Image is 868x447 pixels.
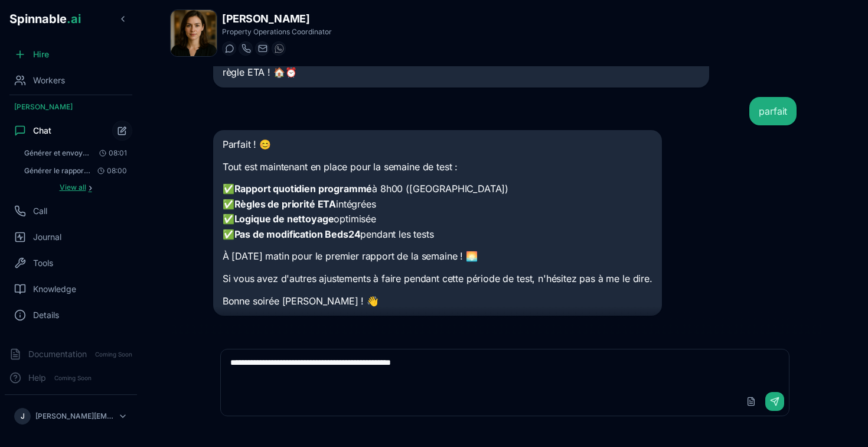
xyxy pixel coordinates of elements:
[222,11,332,27] h1: [PERSON_NAME]
[33,257,53,269] span: Tools
[171,10,217,56] img: Matilda Lemieux
[19,180,132,195] button: Show all conversations
[24,166,91,176] span: Générer le rapport quotidien d'ordre de nettoyage pour aujourd'hui avec les règles suivantes: 1.....
[19,145,132,161] button: Open conversation: Générer et envoyer par email le rapport quotidien avec les trois sections suiv...
[112,121,132,141] button: Start new chat
[33,125,51,137] span: Chat
[234,198,336,210] strong: Règles de priorité ETA
[24,148,91,158] span: Générer et envoyer par email le rapport quotidien avec les trois sections suivantes : 1. Arrivée....
[223,294,652,309] p: Bonne soirée [PERSON_NAME] ! 👋
[94,148,127,158] span: 08:01
[759,104,787,118] div: parfait
[222,27,332,37] p: Property Operations Coordinator
[51,372,95,384] span: Coming Soon
[223,160,652,175] p: Tout est maintenant en place pour la semaine de test :
[89,183,92,192] span: ›
[33,74,65,86] span: Workers
[21,412,25,421] span: J
[33,231,61,243] span: Journal
[67,12,81,26] span: .ai
[92,349,136,360] span: Coming Soon
[60,183,86,192] span: View all
[223,137,652,153] p: Parfait ! 😊
[223,182,652,242] p: ✅ à 8h00 ([GEOGRAPHIC_DATA]) ✅ intégrées ✅ optimisée ✅ pendant les tests
[9,404,132,428] button: J[PERSON_NAME][EMAIL_ADDRESS][DOMAIN_NAME]
[28,372,46,384] span: Help
[234,183,373,195] strong: Rapport quotidien programmé
[33,309,59,321] span: Details
[234,228,361,240] strong: Pas de modification Beds24
[93,166,127,176] span: 08:00
[223,271,652,287] p: Si vous avez d'autres ajustements à faire pendant cette période de test, n'hésitez pas à me le dire.
[239,41,253,56] button: Start a call with Matilda Lemieux
[255,41,269,56] button: Send email to matilda.lemieux@getspinnable.ai
[223,249,652,264] p: À [DATE] matin pour le premier rapport de la semaine ! 🌅
[9,12,81,26] span: Spinnable
[28,348,87,360] span: Documentation
[222,41,236,56] button: Start a chat with Matilda Lemieux
[33,205,47,217] span: Call
[275,44,284,53] img: WhatsApp
[19,163,132,179] button: Open conversation: Générer le rapport quotidien d'ordre de nettoyage pour aujourd'hui avec les rè...
[234,213,334,225] strong: Logique de nettoyage
[33,48,49,60] span: Hire
[5,98,137,116] div: [PERSON_NAME]
[35,412,113,421] p: [PERSON_NAME][EMAIL_ADDRESS][DOMAIN_NAME]
[33,283,76,295] span: Knowledge
[272,41,286,56] button: WhatsApp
